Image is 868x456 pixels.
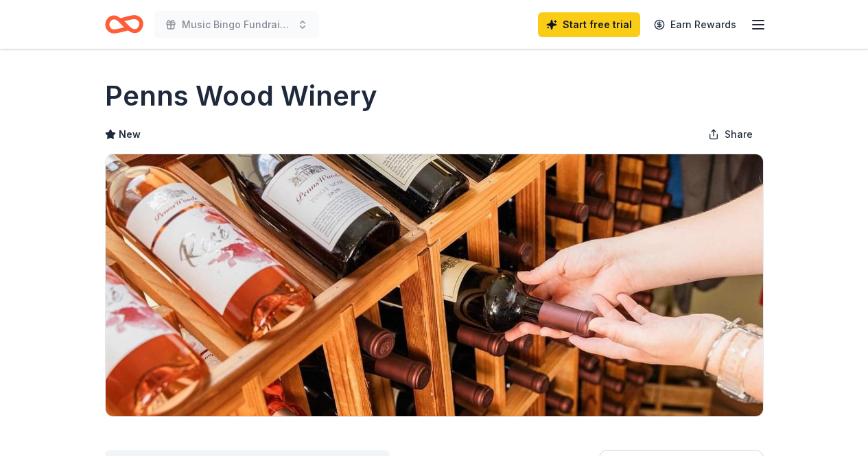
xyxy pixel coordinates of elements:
a: Earn Rewards [646,12,744,37]
a: Home [105,8,143,40]
button: Share [697,121,764,148]
span: Share [725,126,753,143]
span: Music Bingo Fundraiser [182,16,292,33]
h1: Penns Wood Winery [105,77,377,115]
button: Music Bingo Fundraiser [154,11,319,38]
img: Image for Penns Wood Winery [106,154,763,416]
a: Start free trial [538,12,640,37]
span: New [119,126,141,143]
